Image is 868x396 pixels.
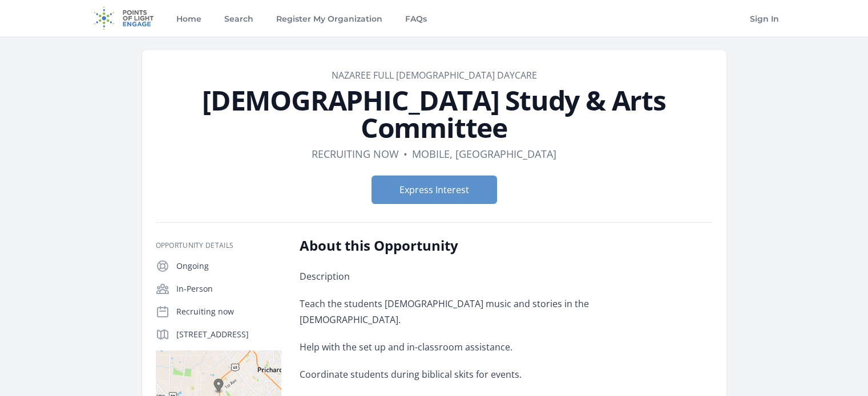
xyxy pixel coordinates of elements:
dd: Mobile, [GEOGRAPHIC_DATA] [412,146,556,162]
h1: [DEMOGRAPHIC_DATA] Study & Arts Committee [156,87,713,141]
div: • [403,146,407,162]
p: Coordinate students during biblical skits for events. [300,366,633,382]
h3: Opportunity Details [156,241,281,250]
p: Recruiting now [176,306,281,317]
button: Express Interest [372,175,497,204]
p: Help with the set up and in-classroom assistance. [300,339,633,355]
p: Description [300,268,633,284]
dd: Recruiting now [312,146,399,162]
a: NAZAREE FULL [DEMOGRAPHIC_DATA] DAYCARE [332,69,537,81]
p: [STREET_ADDRESS] [176,329,281,340]
h2: About this Opportunity [300,236,633,255]
p: Teach the students [DEMOGRAPHIC_DATA] music and stories in the [DEMOGRAPHIC_DATA]. [300,296,633,328]
p: In-Person [176,283,281,295]
p: Ongoing [176,260,281,272]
